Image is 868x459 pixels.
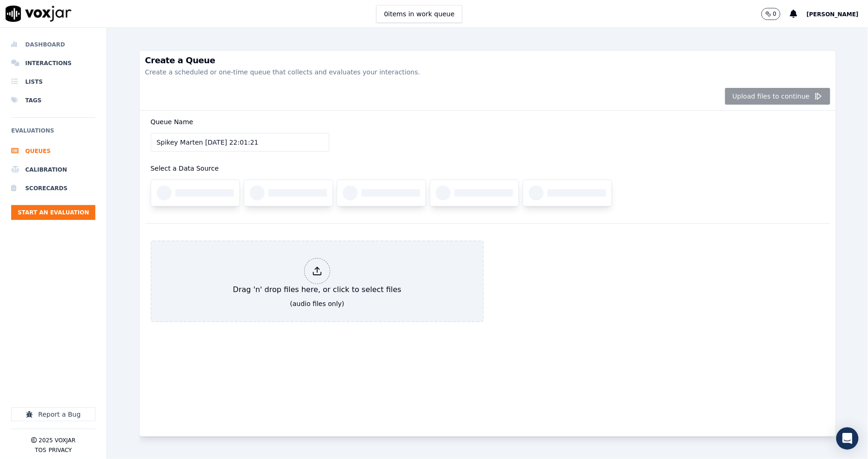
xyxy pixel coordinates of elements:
a: Queues [11,142,95,160]
div: Open Intercom Messenger [836,427,859,450]
button: Drag 'n' drop files here, or click to select files (audio files only) [151,240,484,322]
input: Enter Queue Name [151,133,329,152]
a: Dashboard [11,35,95,54]
p: 2025 Voxjar [39,437,75,444]
button: 0 [761,8,790,20]
label: Queue Name [151,118,194,126]
a: Scorecards [11,179,95,198]
button: TOS [35,446,46,454]
a: Tags [11,91,95,110]
button: Report a Bug [11,407,95,421]
button: 0 [761,8,781,20]
a: Lists [11,73,95,91]
h3: Create a Queue [145,56,830,65]
div: (audio files only) [290,299,344,308]
h6: Evaluations [11,125,95,142]
label: Select a Data Source [151,165,219,172]
p: Create a scheduled or one-time queue that collects and evaluates your interactions. [145,67,830,77]
a: Interactions [11,54,95,73]
div: Drag 'n' drop files here, or click to select files [229,254,405,299]
img: voxjar logo [6,6,72,22]
button: Privacy [48,446,72,454]
span: [PERSON_NAME] [807,11,859,18]
p: 0 [773,10,777,18]
button: 0items in work queue [376,5,463,23]
button: Start an Evaluation [11,205,95,220]
button: [PERSON_NAME] [807,8,868,20]
a: Calibration [11,160,95,179]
